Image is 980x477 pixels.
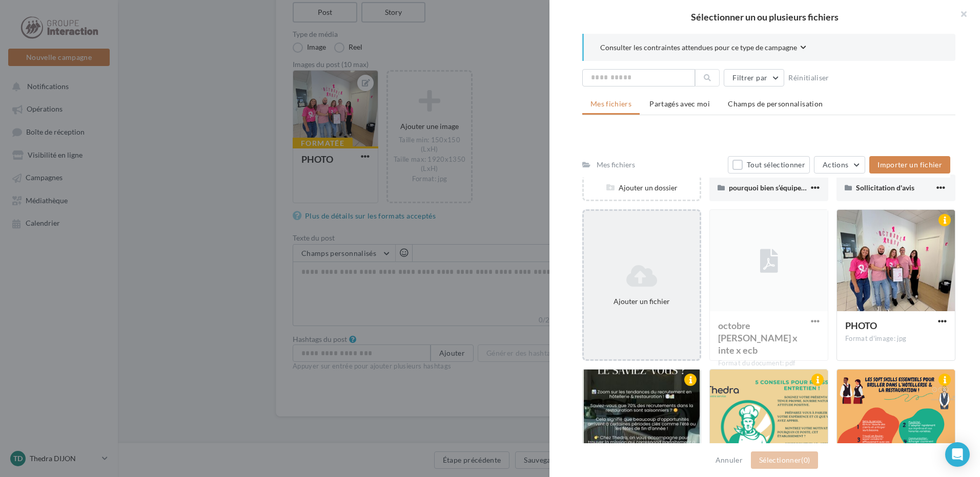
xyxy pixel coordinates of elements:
button: Importer un fichier [869,156,950,174]
div: Mes fichiers [597,160,635,170]
button: Actions [814,156,865,174]
span: (0) [801,456,810,464]
span: Actions [823,160,848,169]
span: Mes fichiers [590,99,631,108]
span: pourquoi bien s‘équiper en cuisine [729,183,838,192]
span: Consulter les contraintes attendues pour ce type de campagne [600,42,797,53]
button: Consulter les contraintes attendues pour ce type de campagne [600,42,806,55]
button: Filtrer par [724,69,784,86]
div: Ajouter un fichier [588,296,696,307]
span: Importer un fichier [877,160,942,169]
span: Sollicitation d'avis [856,183,914,192]
button: Sélectionner(0) [751,451,818,469]
div: Open Intercom Messenger [945,442,970,467]
button: Réinitialiser [784,72,833,84]
div: Format d'image: jpg [845,334,947,343]
button: Tout sélectionner [728,156,810,174]
span: Partagés avec moi [649,99,710,108]
span: Champs de personnalisation [728,99,823,108]
button: Annuler [711,454,747,466]
span: PHOTO [845,320,877,331]
h2: Sélectionner un ou plusieurs fichiers [566,12,964,21]
div: Ajouter un dossier [584,183,700,193]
